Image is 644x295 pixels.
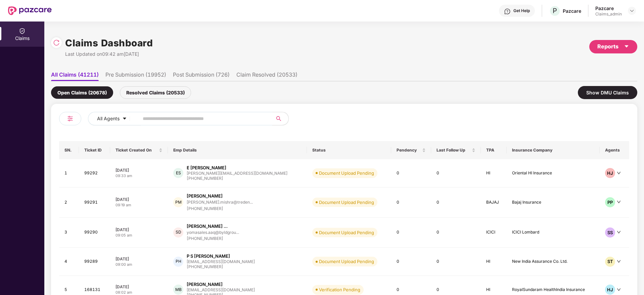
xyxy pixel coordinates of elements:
div: 09:33 am [116,173,163,179]
div: yomasales.aaq@byldgrou... [187,230,239,235]
span: Pendency [397,147,421,153]
li: All Claims (41211) [51,71,99,81]
div: [PHONE_NUMBER] [187,264,255,270]
img: svg+xml;base64,PHN2ZyBpZD0iSGVscC0zMngzMiIgeG1sbnM9Imh0dHA6Ly93d3cudzMub3JnLzIwMDAvc3ZnIiB3aWR0aD... [504,8,511,15]
td: BAJAJ [481,187,507,218]
div: Document Upload Pending [319,199,374,206]
th: Ticket ID [79,141,110,159]
span: down [617,288,621,292]
button: All Agentscaret-down [88,112,141,125]
div: E [PERSON_NAME] [187,165,226,171]
th: Ticket Created On [110,141,168,159]
span: search [272,116,285,121]
div: 09:19 am [116,202,163,208]
td: 0 [391,218,431,248]
td: ICICI [481,218,507,248]
td: 99289 [79,248,110,276]
div: Pazcare [595,5,622,11]
span: down [617,171,621,175]
div: Last Updated on 09:42 am[DATE] [65,50,153,58]
div: [PERSON_NAME] [187,281,223,288]
div: [PERSON_NAME][EMAIL_ADDRESS][DOMAIN_NAME] [187,171,287,175]
div: [DATE] [116,227,163,233]
span: caret-down [122,116,127,122]
td: 0 [391,187,431,218]
div: Claims_admin [595,11,622,17]
td: 0 [431,159,481,187]
div: ST [605,257,615,267]
div: SS [605,227,615,238]
td: 0 [391,248,431,276]
td: 99291 [79,187,110,218]
span: down [617,230,621,234]
th: Status [307,141,391,159]
div: [PHONE_NUMBER] [187,206,253,212]
div: MB [173,285,183,295]
td: 2 [59,187,79,218]
span: caret-down [624,44,629,49]
td: 4 [59,248,79,276]
div: Resolved Claims (20533) [120,86,191,99]
div: SD [173,227,183,238]
li: Post Submission (726) [173,71,230,81]
div: Open Claims (20678) [51,86,113,99]
div: [PERSON_NAME].mishra@treden... [187,200,253,204]
th: Emp Details [168,141,307,159]
div: 09:00 am [116,262,163,267]
div: Pazcare [563,8,581,14]
td: New India Assurance Co. Ltd. [507,248,600,276]
div: Document Upload Pending [319,258,374,265]
div: Show DMU Claims [578,86,637,99]
td: Oriental HI Insurance [507,159,600,187]
div: [EMAIL_ADDRESS][DOMAIN_NAME] [187,288,255,292]
li: Claim Resolved (20533) [236,71,297,81]
div: [DATE] [116,256,163,262]
td: Bajaj Insurance [507,187,600,218]
div: [PERSON_NAME] ... [187,223,228,229]
th: Insurance Company [507,141,600,159]
td: 3 [59,218,79,248]
span: down [617,259,621,263]
td: 0 [431,187,481,218]
div: Document Upload Pending [319,229,374,236]
td: 0 [391,159,431,187]
div: Verification Pending [319,286,360,293]
th: Last Follow Up [431,141,481,159]
div: [PHONE_NUMBER] [187,175,287,182]
div: [DATE] [116,284,163,290]
span: Ticket Created On [116,147,157,153]
div: P S [PERSON_NAME] [187,253,230,259]
th: Agents [600,141,629,159]
img: svg+xml;base64,PHN2ZyBpZD0iRHJvcGRvd24tMzJ4MzIiIHhtbG5zPSJodHRwOi8vd3d3LnczLm9yZy8yMDAwL3N2ZyIgd2... [629,8,635,13]
div: Get Help [513,8,530,13]
td: HI [481,159,507,187]
td: 0 [431,248,481,276]
td: ICICI Lombard [507,218,600,248]
div: [PHONE_NUMBER] [187,236,239,242]
li: Pre Submission (19952) [105,71,166,81]
img: svg+xml;base64,PHN2ZyB4bWxucz0iaHR0cDovL3d3dy53My5vcmcvMjAwMC9zdmciIHdpZHRoPSIyNCIgaGVpZ2h0PSIyNC... [66,115,74,123]
span: All Agents [97,115,120,122]
img: New Pazcare Logo [8,6,52,15]
th: Pendency [391,141,431,159]
img: svg+xml;base64,PHN2ZyBpZD0iUmVsb2FkLTMyeDMyIiB4bWxucz0iaHR0cDovL3d3dy53My5vcmcvMjAwMC9zdmciIHdpZH... [53,39,60,46]
td: 0 [431,218,481,248]
div: ES [173,168,183,178]
img: svg+xml;base64,PHN2ZyBpZD0iQ2xhaW0iIHhtbG5zPSJodHRwOi8vd3d3LnczLm9yZy8yMDAwL3N2ZyIgd2lkdGg9IjIwIi... [19,28,26,34]
div: [EMAIL_ADDRESS][DOMAIN_NAME] [187,259,255,264]
span: P [553,7,557,15]
div: PP [605,197,615,207]
div: Reports [597,42,629,51]
div: PH [173,257,183,267]
td: 99290 [79,218,110,248]
div: HJ [605,285,615,295]
div: [DATE] [116,197,163,202]
td: HI [481,248,507,276]
div: Document Upload Pending [319,170,374,176]
div: [PERSON_NAME] [187,193,223,199]
td: 99292 [79,159,110,187]
td: 1 [59,159,79,187]
div: [DATE] [116,167,163,173]
div: PM [173,197,183,207]
th: SN. [59,141,79,159]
